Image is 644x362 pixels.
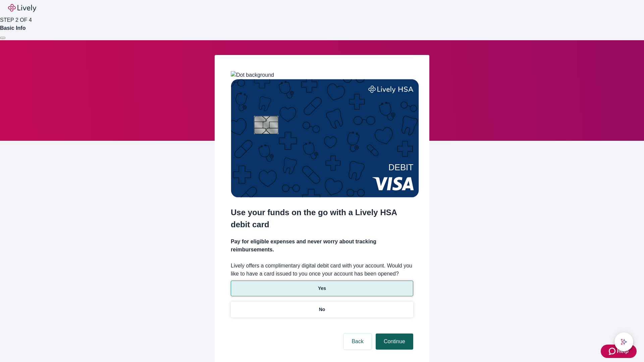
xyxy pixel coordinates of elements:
svg: Zendesk support icon [609,347,617,355]
button: Continue [376,334,413,350]
label: Lively offers a complimentary digital debit card with your account. Would you like to have a card... [231,262,413,278]
p: No [319,306,325,313]
button: Yes [231,281,413,296]
button: chat [614,333,633,351]
img: Lively [8,4,36,12]
p: Yes [318,285,326,292]
button: Back [343,334,372,350]
img: Debit card [231,79,419,197]
h4: Pay for eligible expenses and never worry about tracking reimbursements. [231,238,413,254]
button: No [231,302,413,317]
h2: Use your funds on the go with a Lively HSA debit card [231,206,413,231]
button: Zendesk support iconHelp [601,345,637,358]
img: Dot background [231,71,274,79]
svg: Lively AI Assistant [621,339,627,345]
span: Help [617,347,629,355]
